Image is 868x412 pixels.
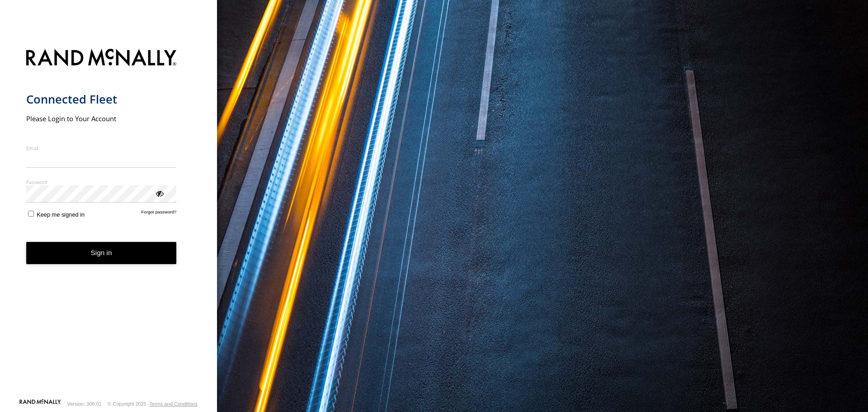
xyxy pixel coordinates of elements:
input: Keep me signed in [28,211,34,217]
h1: Connected Fleet [26,92,177,107]
div: ViewPassword [155,189,164,198]
button: Sign in [26,242,177,264]
form: main [26,43,191,398]
img: Rand McNally [26,47,177,70]
label: Email [26,145,177,152]
div: Version: 308.01 [67,401,102,407]
a: Visit our Website [19,399,61,408]
label: Password [26,179,177,185]
a: Forgot password? [142,209,177,218]
h2: Please Login to Your Account [26,114,177,123]
div: © Copyright 2025 - [108,401,198,407]
span: Keep me signed in [37,211,85,218]
a: Terms and Conditions [150,401,198,407]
